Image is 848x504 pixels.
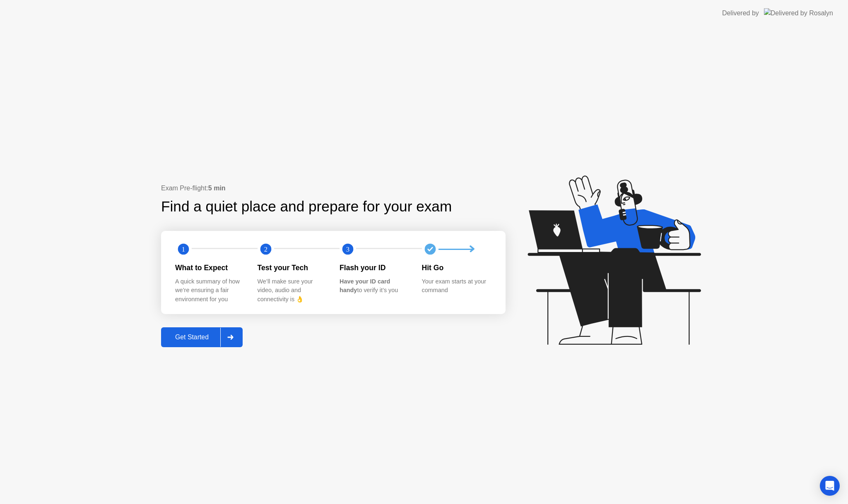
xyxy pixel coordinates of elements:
[764,8,833,18] img: Delivered by Rosalyn
[820,476,840,496] div: Open Intercom Messenger
[258,262,327,273] div: Test your Tech
[346,245,349,253] text: 3
[182,245,185,253] text: 1
[161,327,243,347] button: Get Started
[340,278,390,294] b: Have your ID card handy
[340,262,409,273] div: Flash your ID
[161,183,506,193] div: Exam Pre-flight:
[208,185,226,192] b: 5 min
[422,277,491,295] div: Your exam starts at your command
[722,8,759,18] div: Delivered by
[164,334,220,341] div: Get Started
[175,262,244,273] div: What to Expect
[422,262,491,273] div: Hit Go
[175,277,244,304] div: A quick summary of how we’re ensuring a fair environment for you
[161,196,453,218] div: Find a quiet place and prepare for your exam
[340,277,409,295] div: to verify it’s you
[264,245,267,253] text: 2
[258,277,327,304] div: We’ll make sure your video, audio and connectivity is 👌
